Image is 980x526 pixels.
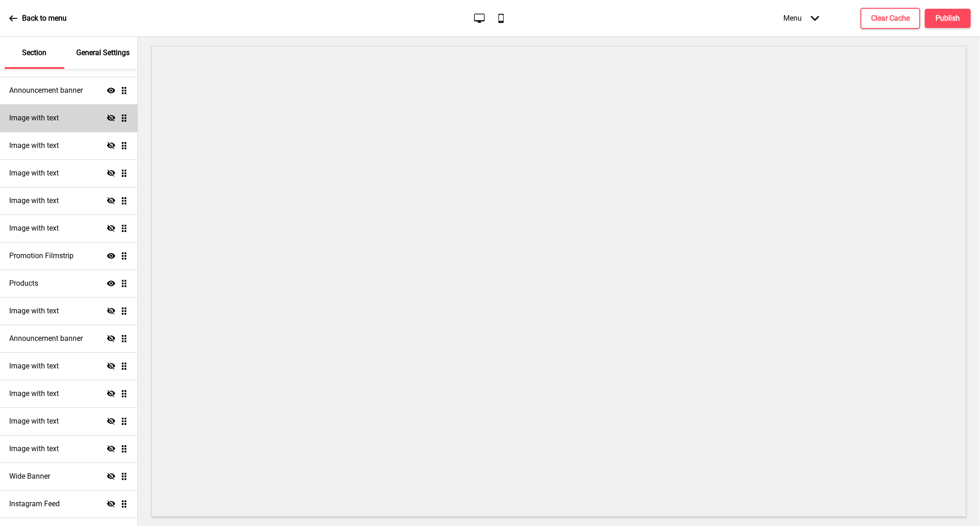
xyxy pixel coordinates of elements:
[22,48,46,58] p: Section
[9,113,59,123] h4: Image with text
[76,48,130,58] p: General Settings
[9,223,59,233] h4: Image with text
[9,278,38,288] h4: Products
[9,196,59,206] h4: Image with text
[9,141,59,151] h4: Image with text
[9,6,67,31] a: Back to menu
[9,389,59,399] h4: Image with text
[861,8,920,29] button: Clear Cache
[9,361,59,371] h4: Image with text
[925,9,971,28] button: Publish
[871,13,910,23] h4: Clear Cache
[9,168,59,178] h4: Image with text
[9,444,59,454] h4: Image with text
[22,13,67,23] p: Back to menu
[936,13,960,23] h4: Publish
[9,85,83,96] h4: Announcement banner
[9,499,60,509] h4: Instagram Feed
[774,5,828,32] div: Menu
[9,306,59,316] h4: Image with text
[9,334,83,344] h4: Announcement banner
[9,251,74,261] h4: Promotion Filmstrip
[9,416,59,426] h4: Image with text
[9,471,50,481] h4: Wide Banner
